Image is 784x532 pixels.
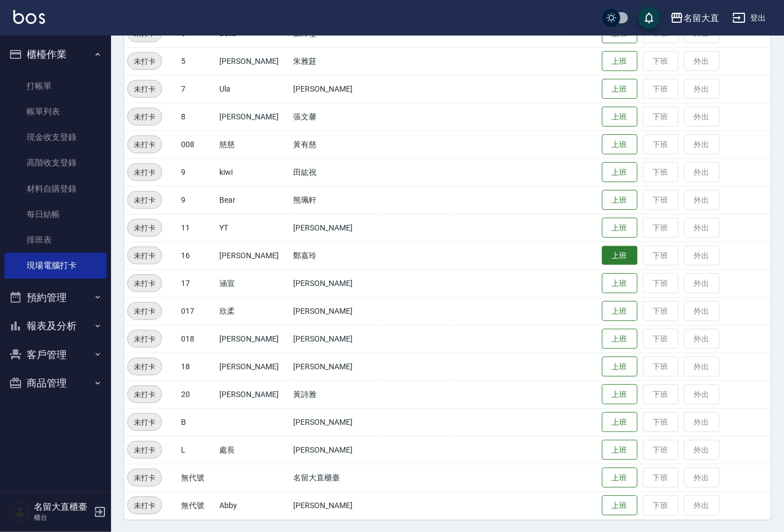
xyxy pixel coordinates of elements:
td: [PERSON_NAME] [217,47,290,75]
td: 欣柔 [217,297,290,325]
td: L [178,436,217,464]
button: 上班 [602,329,637,349]
td: [PERSON_NAME] [217,353,290,380]
td: 7 [178,75,217,103]
td: [PERSON_NAME] [217,380,290,408]
div: 名留大直 [684,11,719,25]
td: YT [217,214,290,242]
a: 每日結帳 [4,202,107,227]
span: 未打卡 [128,56,162,67]
td: 鄭嘉玲 [291,242,377,269]
td: 處長 [217,436,290,464]
td: [PERSON_NAME] [291,408,377,436]
span: 未打卡 [128,333,162,345]
p: 櫃台 [34,513,91,523]
td: 017 [178,297,217,325]
span: 未打卡 [128,111,162,123]
td: 8 [178,103,217,131]
td: [PERSON_NAME] [217,325,290,353]
td: 黃詩雅 [291,380,377,408]
span: 未打卡 [128,472,162,484]
td: 涵宣 [217,269,290,297]
td: 張文馨 [291,103,377,131]
td: 熊珮軒 [291,186,377,214]
td: 018 [178,325,217,353]
button: 櫃檯作業 [4,40,107,69]
button: 上班 [602,440,637,460]
span: 未打卡 [128,83,162,95]
td: [PERSON_NAME] [291,436,377,464]
button: 客戶管理 [4,340,107,369]
span: 未打卡 [128,361,162,373]
button: 上班 [602,301,637,322]
button: 上班 [602,79,637,99]
button: 商品管理 [4,369,107,398]
td: [PERSON_NAME] [291,353,377,380]
td: 無代號 [178,491,217,519]
span: 未打卡 [128,416,162,428]
td: 名留大直櫃臺 [291,464,377,491]
button: 上班 [602,134,637,155]
td: 008 [178,131,217,158]
td: [PERSON_NAME] [217,103,290,131]
span: 未打卡 [128,250,162,262]
span: 未打卡 [128,167,162,178]
td: B [178,408,217,436]
td: [PERSON_NAME] [291,269,377,297]
td: kiwi [217,158,290,186]
td: 18 [178,353,217,380]
button: save [638,7,660,29]
a: 帳單列表 [4,99,107,124]
button: 上班 [602,162,637,183]
a: 排班表 [4,227,107,253]
td: 9 [178,158,217,186]
a: 高階收支登錄 [4,150,107,175]
a: 現金收支登錄 [4,124,107,150]
span: 未打卡 [128,389,162,400]
td: 朱雅莛 [291,47,377,75]
td: 田紘祝 [291,158,377,186]
span: 未打卡 [128,139,162,150]
img: Person [9,501,31,523]
td: [PERSON_NAME] [291,75,377,103]
span: 未打卡 [128,222,162,234]
button: 上班 [602,384,637,405]
td: Bear [217,186,290,214]
img: Logo [13,10,45,24]
td: [PERSON_NAME] [291,491,377,519]
button: 上班 [602,468,637,488]
button: 報表及分析 [4,312,107,340]
button: 名留大直 [666,7,723,29]
td: [PERSON_NAME] [291,214,377,242]
button: 上班 [602,190,637,210]
td: Abby [217,491,290,519]
td: [PERSON_NAME] [291,297,377,325]
td: 17 [178,269,217,297]
span: 未打卡 [128,194,162,206]
span: 未打卡 [128,305,162,317]
button: 上班 [602,107,637,127]
td: 黃有慈 [291,131,377,158]
span: 未打卡 [128,444,162,456]
td: 無代號 [178,464,217,491]
button: 上班 [602,495,637,516]
td: Ula [217,75,290,103]
a: 現場電腦打卡 [4,253,107,278]
a: 打帳單 [4,73,107,99]
span: 未打卡 [128,500,162,511]
td: 11 [178,214,217,242]
h5: 名留大直櫃臺 [34,501,91,513]
a: 材料自購登錄 [4,176,107,202]
td: 5 [178,47,217,75]
td: 16 [178,242,217,269]
button: 上班 [602,218,637,238]
td: [PERSON_NAME] [217,242,290,269]
button: 上班 [602,357,637,377]
button: 上班 [602,246,637,265]
button: 上班 [602,51,637,72]
button: 預約管理 [4,283,107,312]
button: 上班 [602,273,637,294]
td: 20 [178,380,217,408]
td: 9 [178,186,217,214]
button: 登出 [728,8,771,28]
